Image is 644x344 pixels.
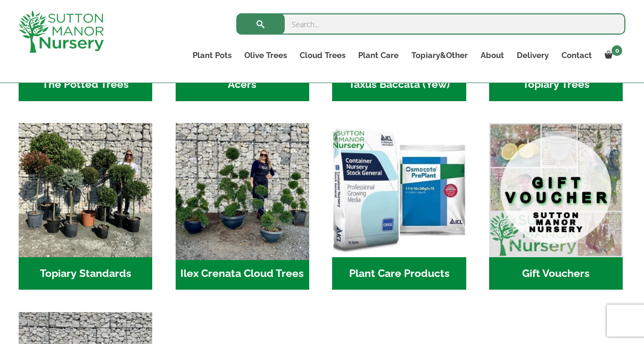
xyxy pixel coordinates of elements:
[19,257,152,290] h2: Topiary Standards
[489,123,623,257] img: Home - MAIN
[176,68,309,101] h2: Acers
[238,48,293,63] a: Olive Trees
[19,123,152,257] img: Home - IMG 5223
[332,68,466,101] h2: Taxus Baccata (Yew)
[19,11,104,53] img: logo
[186,48,238,63] a: Plant Pots
[555,48,598,63] a: Contact
[19,68,152,101] h2: The Potted Trees
[405,48,474,63] a: Topiary&Other
[172,120,312,260] img: Home - 9CE163CB 973F 4905 8AD5 A9A890F87D43
[612,45,622,56] span: 0
[510,48,555,63] a: Delivery
[489,123,623,290] a: Visit product category Gift Vouchers
[489,68,623,101] h2: Topiary Trees
[293,48,352,63] a: Cloud Trees
[176,257,309,290] h2: Ilex Crenata Cloud Trees
[474,48,510,63] a: About
[352,48,405,63] a: Plant Care
[598,48,625,63] a: 0
[236,13,625,35] input: Search...
[332,123,466,290] a: Visit product category Plant Care Products
[176,123,309,290] a: Visit product category Ilex Crenata Cloud Trees
[332,123,466,257] img: Home - food and soil
[489,257,623,290] h2: Gift Vouchers
[19,123,152,290] a: Visit product category Topiary Standards
[332,257,466,290] h2: Plant Care Products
